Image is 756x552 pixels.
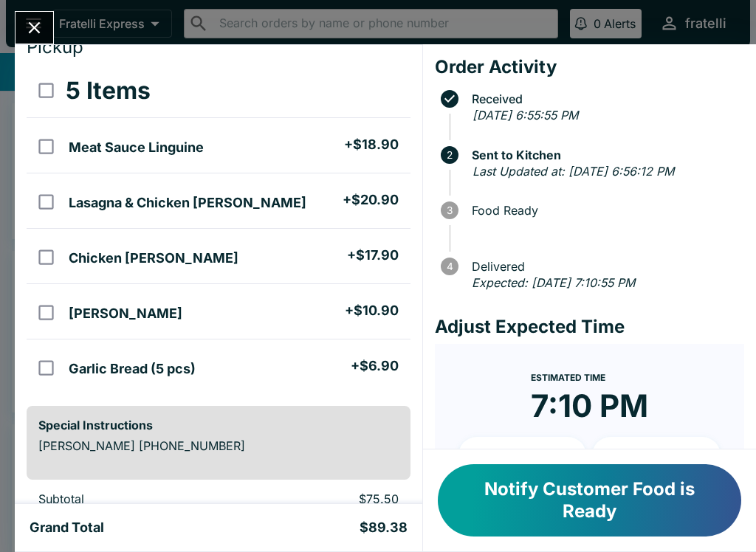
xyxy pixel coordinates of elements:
[458,437,587,474] button: + 10
[255,491,399,506] p: $75.50
[27,36,83,58] span: Pickup
[472,108,578,123] em: [DATE] 6:55:55 PM
[69,360,196,378] h5: Garlic Bread (5 pcs)
[69,249,238,267] h5: Chicken [PERSON_NAME]
[66,76,151,106] h3: 5 Items
[27,64,410,394] table: orders table
[345,302,399,320] h5: + $10.90
[464,204,744,217] span: Food Ready
[343,191,399,209] h5: + $20.90
[464,148,744,162] span: Sent to Kitchen
[344,136,399,153] h5: + $18.90
[30,519,104,537] h5: Grand Total
[592,437,721,474] button: + 20
[38,438,399,453] p: [PERSON_NAME] [PHONE_NUMBER]
[69,139,204,156] h5: Meat Sauce Linguine
[446,261,453,272] text: 4
[472,164,674,179] em: Last Updated at: [DATE] 6:56:12 PM
[447,149,453,161] text: 2
[360,519,408,537] h5: $89.38
[464,92,744,106] span: Received
[464,260,744,273] span: Delivered
[38,491,231,506] p: Subtotal
[69,194,306,212] h5: Lasagna & Chicken [PERSON_NAME]
[347,246,399,264] h5: + $17.90
[351,357,399,375] h5: + $6.90
[435,316,744,338] h4: Adjust Expected Time
[69,305,182,322] h5: [PERSON_NAME]
[16,12,53,44] button: Close
[531,387,648,425] time: 7:10 PM
[472,275,635,290] em: Expected: [DATE] 7:10:55 PM
[38,418,399,432] h6: Special Instructions
[447,204,453,216] text: 3
[531,372,605,383] span: Estimated Time
[438,464,741,537] button: Notify Customer Food is Ready
[435,56,744,78] h4: Order Activity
